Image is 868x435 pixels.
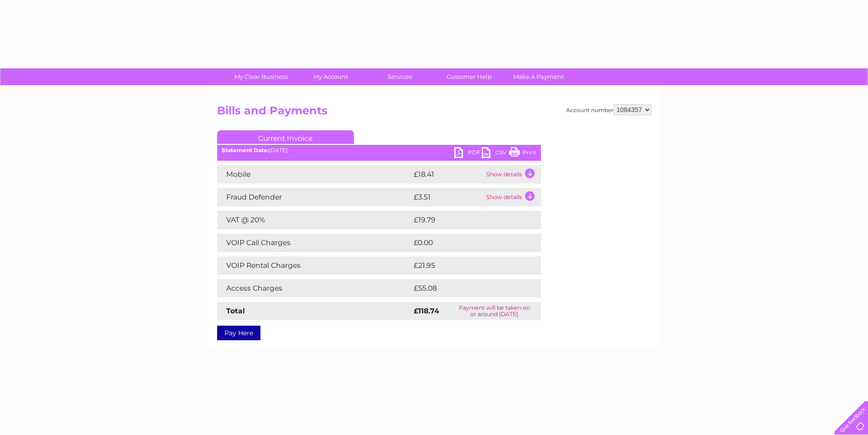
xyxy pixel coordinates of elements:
td: VOIP Rental Charges [217,256,411,275]
b: Statement Date: [222,147,269,154]
a: Customer Help [431,68,507,85]
a: Print [509,147,536,160]
td: £55.08 [411,279,523,297]
td: £19.79 [411,211,522,229]
td: VOIP Call Charges [217,234,411,252]
strong: £118.74 [414,307,439,315]
a: My Account [293,68,368,85]
a: Make A Payment [501,68,576,85]
div: Account number [566,104,651,115]
td: £0.00 [411,234,520,252]
td: VAT @ 20% [217,211,411,229]
a: Current Invoice [217,130,354,144]
td: Show details [484,188,541,206]
td: Mobile [217,165,411,184]
td: Access Charges [217,279,411,297]
a: CSV [482,147,509,160]
td: Payment will be taken on or around [DATE] [448,302,541,320]
a: PDF [454,147,482,160]
div: [DATE] [217,147,541,154]
td: £21.95 [411,256,522,275]
a: Pay Here [217,326,260,340]
td: Show details [484,165,541,184]
strong: Total [226,307,245,315]
a: My Clear Business [223,68,299,85]
a: Services [362,68,437,85]
h2: Bills and Payments [217,104,651,122]
td: £18.41 [411,165,484,184]
td: £3.51 [411,188,484,206]
td: Fraud Defender [217,188,411,206]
